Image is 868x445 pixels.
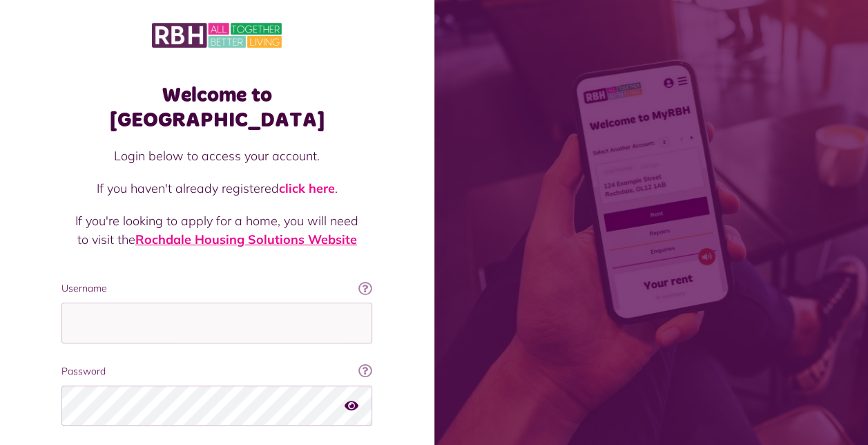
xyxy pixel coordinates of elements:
a: Rochdale Housing Solutions Website [135,231,357,247]
h1: Welcome to [GEOGRAPHIC_DATA] [61,83,372,133]
label: Username [61,281,372,296]
p: If you haven't already registered . [75,179,358,198]
label: Password [61,364,372,379]
a: click here [279,180,335,196]
p: Login below to access your account. [75,146,358,165]
img: MyRBH [152,21,282,50]
p: If you're looking to apply for a home, you will need to visit the [75,211,358,249]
